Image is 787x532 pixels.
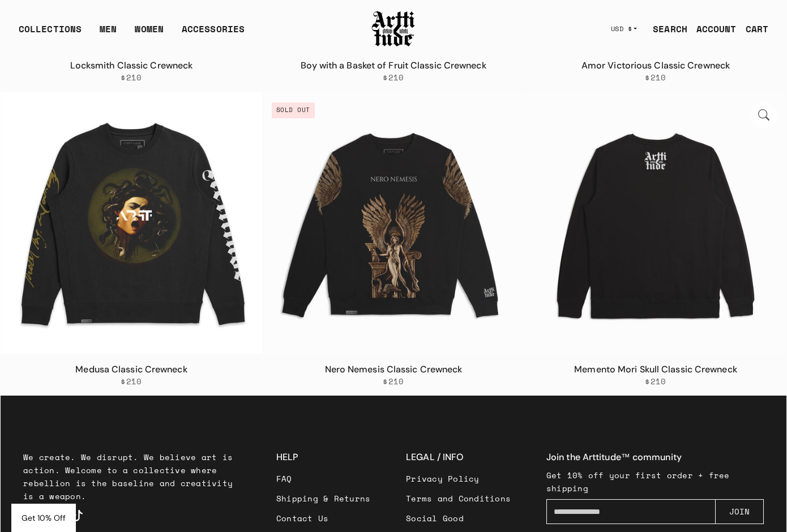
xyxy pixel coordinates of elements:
p: We create. We disrupt. We believe art is action. Welcome to a collective where rebellion is the b... [23,451,241,503]
div: ACCESSORIES [182,22,245,45]
button: USD $ [604,16,644,41]
a: Instagram [40,503,65,528]
a: Facebook [15,503,40,528]
a: Memento Mori Skull Classic CrewneckMemento Mori Skull Classic Crewneck [525,92,786,354]
span: $210 [383,376,404,387]
a: MEN [100,22,117,45]
h4: Join the Arttitude™ community [546,451,764,464]
a: Contact Us [276,508,371,528]
a: Open cart [737,18,768,40]
a: WOMEN [135,22,164,45]
span: $210 [383,72,404,83]
a: Nero Nemesis Classic Crewneck [325,363,463,375]
ul: Main navigation [10,22,254,45]
a: Nero Nemesis Classic CrewneckNero Nemesis Classic Crewneck [263,92,524,354]
a: Boy with a Basket of Fruit Classic Crewneck [301,59,486,71]
div: COLLECTIONS [19,22,82,45]
input: Enter your email [546,499,716,524]
a: Shipping & Returns [276,488,371,508]
span: Get 10% Off [22,513,66,523]
span: $210 [645,376,666,387]
span: $210 [121,72,142,83]
img: Medusa Classic Crewneck [1,92,262,354]
p: Get 10% off your first order + free shipping [546,469,764,495]
a: Medusa Classic Crewneck [75,363,187,375]
a: SEARCH [644,18,687,40]
span: Sold out [272,102,315,118]
a: FAQ [276,469,371,488]
span: $210 [645,72,666,83]
img: Nero Nemesis Classic Crewneck [263,92,524,354]
a: TikTok [65,503,90,528]
h3: HELP [276,451,371,464]
a: Memento Mori Skull Classic Crewneck [574,363,737,375]
a: Medusa Classic CrewneckMedusa Classic Crewneck [1,92,262,354]
div: CART [746,22,768,36]
a: Locksmith Classic Crewneck [70,59,193,71]
span: $210 [121,376,142,387]
button: JOIN [715,499,764,524]
div: Get 10% Off [11,504,76,532]
h3: LEGAL / INFO [406,451,511,464]
a: Social Good [406,508,511,528]
a: ACCOUNT [687,18,737,40]
a: Privacy Policy [406,469,511,488]
a: Amor Victorious Classic Crewneck [581,59,730,71]
span: USD $ [611,24,632,33]
a: Terms and Conditions [406,488,511,508]
img: Arttitude [371,10,416,48]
